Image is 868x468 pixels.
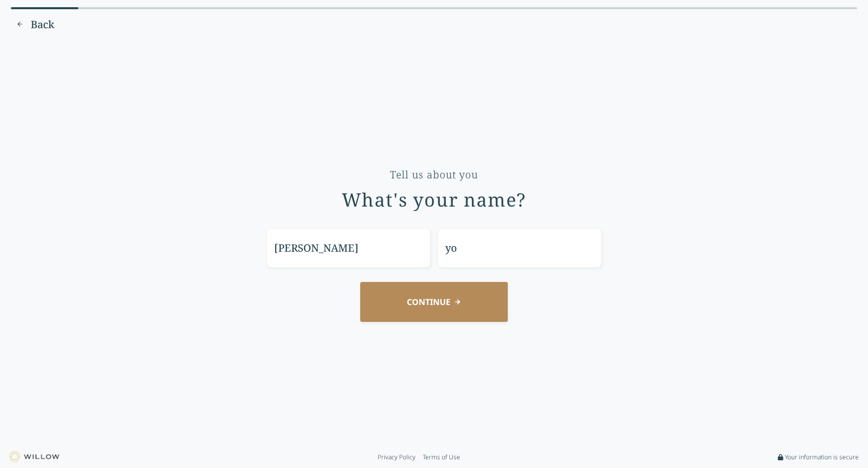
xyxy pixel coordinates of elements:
div: What's your name? [342,190,527,210]
button: Previous question [11,16,59,33]
span: Your information is secure [785,453,859,461]
div: 8% complete [11,7,78,9]
a: Privacy Policy [378,453,416,461]
button: CONTINUE [360,282,508,321]
img: Willow logo [9,452,59,462]
input: First [266,228,430,268]
span: Back [31,17,54,32]
a: Terms of Use [423,453,460,461]
input: Last [438,228,602,268]
div: Tell us about you [390,168,478,182]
